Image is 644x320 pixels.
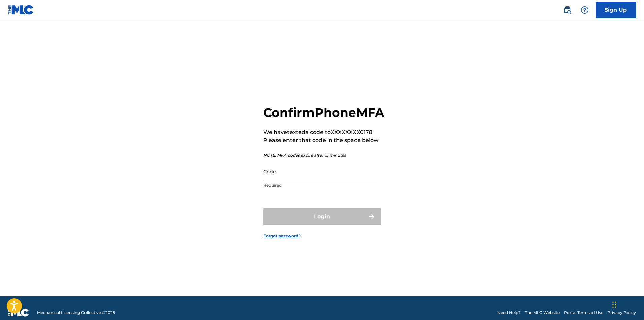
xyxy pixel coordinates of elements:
[263,233,301,239] a: Forgot password?
[561,3,574,17] a: Public Search
[525,310,560,316] a: The MLC Website
[263,182,377,188] p: Required
[607,310,636,316] a: Privacy Policy
[497,310,521,316] a: Need Help?
[581,6,589,14] img: help
[8,309,29,317] img: logo
[263,128,384,136] p: We have texted a code to XXXXXXXX0178
[263,136,384,144] p: Please enter that code in the space below
[596,2,636,18] a: Sign Up
[563,6,571,14] img: search
[610,288,644,320] iframe: Chat Widget
[263,152,384,158] p: NOTE: MFA codes expire after 15 minutes
[612,294,616,315] div: Drag
[578,3,591,17] div: Help
[8,5,34,15] img: MLC Logo
[37,310,115,316] span: Mechanical Licensing Collective © 2025
[564,310,603,316] a: Portal Terms of Use
[263,105,384,120] h2: Confirm Phone MFA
